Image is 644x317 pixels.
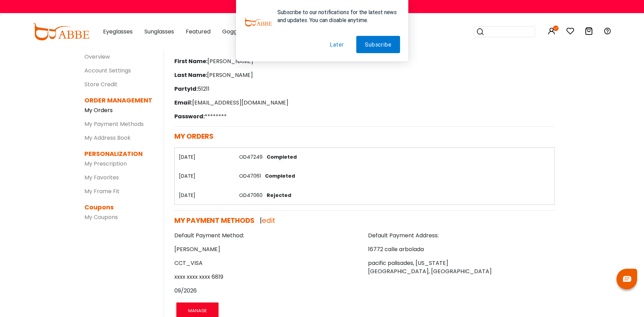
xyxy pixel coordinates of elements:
a: My Prescription [84,160,127,168]
a: My Payment Methods [84,120,144,128]
font: [PERSON_NAME] [207,57,253,65]
span: Completed [262,172,295,179]
th: [DATE] [174,167,235,186]
span: | [260,216,275,225]
button: Later [321,36,352,53]
span: PartyId: [174,85,198,93]
img: chat [623,276,631,282]
img: notification icon [244,8,272,36]
span: MY ORDERS [174,131,214,141]
div: Subscribe to our notifications for the latest news and updates. You can disable anytime. [272,8,400,24]
p: 16772 calle arbolada [368,245,555,254]
a: My Orders [84,106,113,114]
dt: PERSONALIZATION [84,149,153,158]
font: [PERSON_NAME] [207,71,253,79]
a: My Address Book [84,134,131,142]
p: pacific palisades, [US_STATE][GEOGRAPHIC_DATA], [GEOGRAPHIC_DATA] [368,259,555,276]
dt: Coupons [84,202,153,212]
a: My Favorites [84,174,119,181]
a: Account Settings [84,67,131,75]
a: OD47249 [239,153,263,160]
span: Completed [264,153,297,160]
span: First Name: [174,57,207,65]
a: edit [262,216,275,225]
span: Email: [174,99,192,107]
th: [DATE] [174,148,235,167]
font: 51211 [198,85,209,93]
p: xxxx xxxx xxxx 6819 [174,273,361,281]
button: Subscribe [356,36,400,53]
span: Rejected [264,192,291,199]
th: [DATE] [174,186,235,205]
p: 09/2026 [174,287,361,295]
font: [EMAIL_ADDRESS][DOMAIN_NAME] [192,99,288,107]
span: Last Name: [174,71,207,79]
a: OD47061 [239,172,261,179]
a: Store Credit [84,80,117,88]
strong: Default Payment Address: [368,231,439,239]
a: My Frame Fit [84,187,120,195]
p: [PERSON_NAME] [174,245,361,254]
span: Password: [174,112,205,120]
a: MANAGE [174,306,221,314]
a: My Coupons [84,213,118,221]
a: OD47060 [239,192,263,199]
p: CCT_VISA [174,259,361,267]
span: MY PAYMENT METHODS [174,216,255,225]
dt: ORDER MANAGEMENT [84,96,153,105]
strong: Default Payment Method: [174,231,244,239]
